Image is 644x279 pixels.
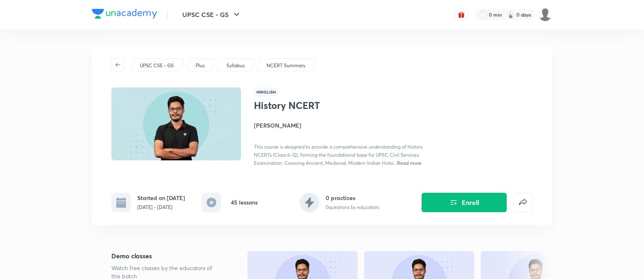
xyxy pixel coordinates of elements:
h4: [PERSON_NAME] [254,121,435,130]
a: UPSC CSE - GS [139,62,175,69]
span: This course is designed to provide a comprehensive understanding of History NCERTs (Class 6–12), ... [254,144,423,166]
p: UPSC CSE - GS [140,62,174,69]
img: Company Logo [92,9,157,19]
button: Enroll [422,193,507,212]
button: false [513,193,533,212]
p: Plus [196,62,205,69]
button: UPSC CSE - GS [177,6,246,23]
p: [DATE] - [DATE] [137,204,185,211]
a: Plus [194,62,206,69]
a: Company Logo [92,9,157,21]
h6: 45 lessons [231,198,258,207]
button: avatar [455,8,468,21]
img: Piali K [538,8,552,21]
span: Read more [397,160,422,166]
img: Thumbnail [110,87,242,161]
h5: Demo classes [111,251,222,261]
h6: 0 practices [326,194,379,202]
img: streak [507,11,515,19]
img: avatar [458,11,465,18]
p: 0 questions by educators [326,204,379,211]
h6: Started on [DATE] [137,194,185,202]
p: NCERT Summary [267,62,305,69]
p: Syllabus [226,62,245,69]
h1: History NCERT [254,100,386,111]
a: NCERT Summary [265,62,307,69]
a: Syllabus [225,62,246,69]
span: Hinglish [254,87,278,96]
